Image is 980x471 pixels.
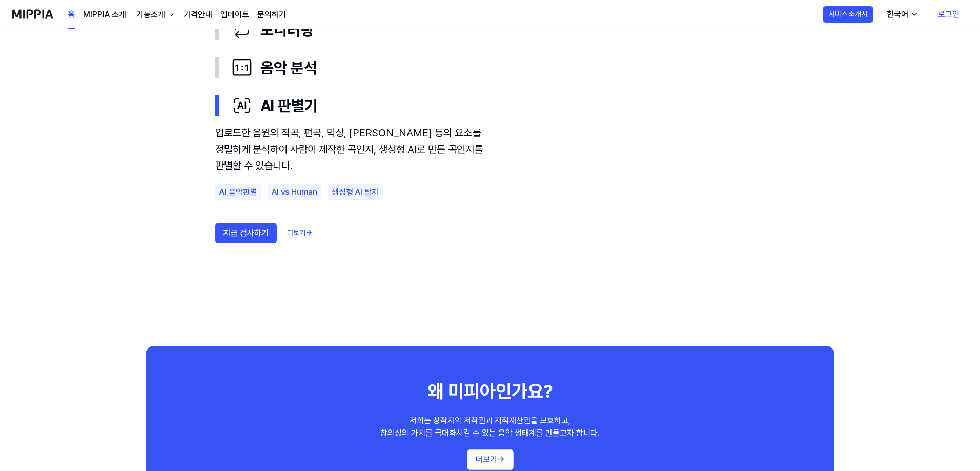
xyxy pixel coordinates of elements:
a: 가격안내 [183,9,212,21]
button: 기능소개 [134,9,175,21]
button: 더보기→ [467,449,514,470]
a: 문의하기 [257,9,286,21]
div: 왜 미피아인가요? [428,379,552,404]
div: 생성형 AI 탐지 [328,184,383,200]
div: 음악 분석 [232,57,765,78]
div: 기능소개 [134,9,167,21]
div: 업로드한 음원의 작곡, 편곡, 믹싱, [PERSON_NAME] 등의 요소를 정밀하게 분석하여 사람이 제작한 곡인지, 생성형 AI로 만든 곡인지를 판별할 수 있습니다. [215,125,492,174]
div: 한국어 [885,8,910,21]
div: AI vs Human [268,184,321,200]
div: AI 판별기 [232,95,765,116]
div: 모니터링 [232,19,765,40]
button: AI 판별기 [215,87,765,125]
a: 업데이트 [220,9,249,21]
a: MIPPIA 소개 [83,9,126,21]
div: 저희는 창작자의 저작권과 지적재산권을 보호하고, 창의성의 가치를 극대화시킬 수 있는 음악 생태계를 만들고자 합니다. [380,415,600,439]
div: AI 음악판별 [215,184,261,200]
a: 홈 [68,1,75,29]
button: 한국어 [879,4,925,25]
a: 더보기→ [287,228,312,238]
button: 지금 검사하기 [215,223,277,243]
button: 음악 분석 [215,49,765,87]
button: 서비스 소개서 [823,6,873,23]
button: 모니터링 [215,11,765,49]
div: AI 판별기 [215,125,765,264]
